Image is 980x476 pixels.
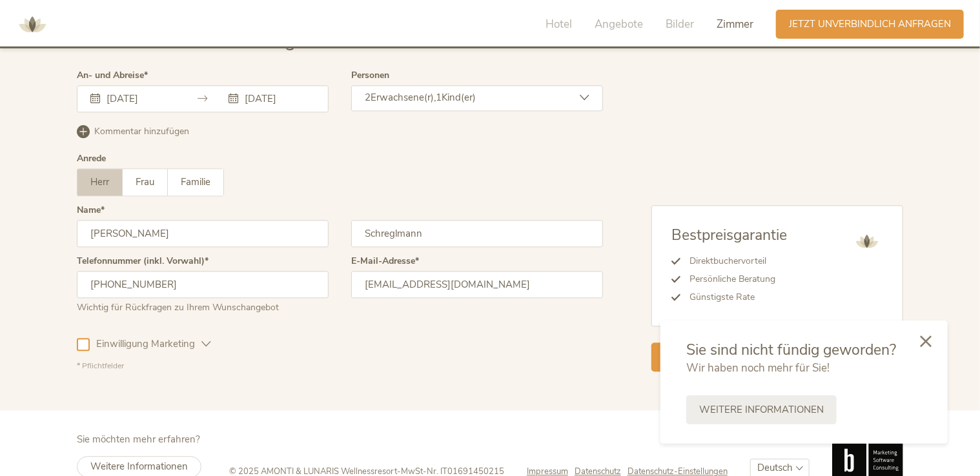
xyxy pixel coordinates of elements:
[77,71,148,80] label: An- und Abreise
[77,433,200,446] span: Sie möchten mehr erfahren?
[699,403,824,417] span: Weitere Informationen
[13,19,52,28] a: AMONTI & LUNARIS Wellnessresort
[365,91,371,104] span: 2
[77,154,106,163] div: Anrede
[442,91,476,104] span: Kind(er)
[371,91,436,104] span: Erwachsene(r),
[680,288,787,306] li: Günstigste Rate
[77,220,329,247] input: Vorname
[136,175,154,188] span: Frau
[436,91,442,104] span: 1
[789,17,951,31] span: Jetzt unverbindlich anfragen
[77,298,329,314] div: Wichtig für Rückfragen zu Ihrem Wunschangebot
[717,17,753,32] span: Zimmer
[90,460,188,473] span: Weitere Informationen
[77,257,209,266] label: Telefonnummer (inkl. Vorwahl)
[686,340,896,360] span: Sie sind nicht fündig geworden?
[671,225,787,245] span: Bestpreisgarantie
[77,361,603,372] div: * Pflichtfelder
[546,17,572,32] span: Hotel
[241,92,315,105] input: Abreise
[181,175,210,188] span: Familie
[595,17,643,32] span: Angebote
[351,71,389,80] label: Personen
[90,337,201,351] span: Einwilligung Marketing
[103,92,177,105] input: Anreise
[666,17,694,32] span: Bilder
[680,252,787,270] li: Direktbuchervorteil
[351,257,419,266] label: E-Mail-Adresse
[680,270,787,288] li: Persönliche Beratung
[90,175,109,188] span: Herr
[686,361,830,375] span: Wir haben noch mehr für Sie!
[851,225,883,257] img: AMONTI & LUNARIS Wellnessresort
[351,220,603,247] input: Nachname
[686,395,837,424] a: Weitere Informationen
[13,5,52,44] img: AMONTI & LUNARIS Wellnessresort
[351,271,603,298] input: E-Mail-Adresse
[94,125,189,138] span: Kommentar hinzufügen
[77,206,105,215] label: Name
[77,271,329,298] input: Telefonnummer (inkl. Vorwahl)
